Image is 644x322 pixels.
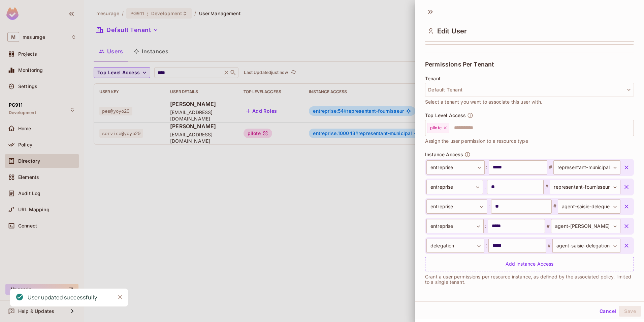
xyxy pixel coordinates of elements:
span: Edit User [437,27,467,35]
p: Grant a user permissions per resource instance, as defined by the associated policy, limited to a... [425,274,634,285]
span: # [544,183,550,191]
div: delegation [426,239,484,253]
div: entreprise [426,199,487,214]
button: Close [115,292,125,302]
div: Add Instance Access [425,257,634,271]
button: Open [630,127,632,128]
div: entreprise [426,160,485,175]
div: entreprise [426,219,484,233]
span: # [545,222,551,230]
span: Assign the user permission to a resource type [425,137,528,145]
div: representant-municipal [553,160,620,175]
span: : [484,222,488,230]
div: agent-[PERSON_NAME] [551,219,620,233]
span: pilote [430,125,442,131]
span: # [552,203,558,211]
span: Select a tenant you want to associate this user with. [425,98,542,106]
div: agent-saisie-delegation [552,239,620,253]
div: agent-saisie-delegue [558,199,620,214]
div: pilote [427,123,449,133]
div: representant-fournisseur [550,180,620,194]
span: Permissions Per Tenant [425,61,494,68]
span: : [484,242,488,250]
span: : [485,163,489,171]
span: # [546,242,552,250]
span: Instance Access [425,152,463,157]
span: # [547,163,553,171]
button: Default Tenant [425,83,634,97]
span: : [483,183,487,191]
div: entreprise [426,180,483,194]
span: : [487,203,491,211]
div: User updated successfully [28,293,97,302]
button: Cancel [597,306,619,317]
button: Save [619,306,641,317]
span: Top Level Access [425,113,466,118]
span: Tenant [425,76,441,81]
